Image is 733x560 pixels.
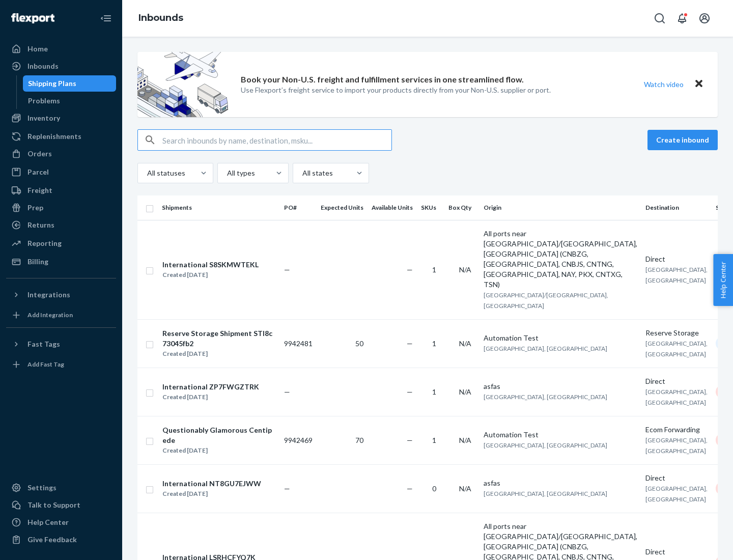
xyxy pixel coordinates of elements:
[27,185,52,195] div: Freight
[6,182,116,199] a: Freight
[27,113,60,123] div: Inventory
[484,430,637,440] div: Automation Test
[6,200,116,216] a: Prep
[162,382,259,392] div: International ZP7FWGZTRK
[6,497,116,513] a: Talk to Support
[27,360,64,369] div: Add Fast Tag
[355,339,363,348] span: 50
[6,356,116,373] a: Add Fast Tag
[694,8,715,29] button: Open account menu
[146,168,147,178] input: All statuses
[484,333,637,343] div: Automation Test
[484,393,607,401] span: [GEOGRAPHIC_DATA], [GEOGRAPHIC_DATA]
[407,436,413,444] span: —
[407,484,413,493] span: —
[226,168,227,178] input: All types
[6,531,116,548] button: Give Feedback
[162,445,275,456] div: Created [DATE]
[459,387,471,396] span: N/A
[27,517,69,527] div: Help Center
[138,12,183,23] a: Inbounds
[484,381,637,391] div: asfas
[27,61,59,71] div: Inbounds
[27,44,48,54] div: Home
[23,75,117,92] a: Shipping Plans
[27,500,80,510] div: Talk to Support
[162,349,275,359] div: Created [DATE]
[459,339,471,348] span: N/A
[162,130,391,150] input: Search inbounds by name, destination, msku...
[645,436,708,455] span: [GEOGRAPHIC_DATA], [GEOGRAPHIC_DATA]
[645,340,708,358] span: [GEOGRAPHIC_DATA], [GEOGRAPHIC_DATA]
[6,307,116,323] a: Add Integration
[645,547,708,557] div: Direct
[480,195,641,220] th: Origin
[432,436,436,444] span: 1
[280,416,317,464] td: 9942469
[650,8,670,29] button: Open Search Box
[27,311,73,319] div: Add Integration
[162,260,259,270] div: International S8SKMWTEKL
[645,328,708,338] div: Reserve Storage
[672,8,692,29] button: Open notifications
[162,328,275,349] div: Reserve Storage Shipment STI8c73045fb2
[96,8,116,29] button: Close Navigation
[6,336,116,352] button: Fast Tags
[162,270,259,280] div: Created [DATE]
[27,131,81,142] div: Replenishments
[484,291,608,310] span: [GEOGRAPHIC_DATA]/[GEOGRAPHIC_DATA], [GEOGRAPHIC_DATA]
[241,85,551,95] p: Use Flexport’s freight service to import your products directly from your Non-U.S. supplier or port.
[280,319,317,368] td: 9942481
[432,387,436,396] span: 1
[6,254,116,270] a: Billing
[713,254,733,306] button: Help Center
[162,392,259,402] div: Created [DATE]
[6,514,116,530] a: Help Center
[162,425,275,445] div: Questionably Glamorous Centipede
[645,485,708,503] span: [GEOGRAPHIC_DATA], [GEOGRAPHIC_DATA]
[417,195,444,220] th: SKUs
[6,217,116,233] a: Returns
[484,478,637,488] div: asfas
[484,490,607,497] span: [GEOGRAPHIC_DATA], [GEOGRAPHIC_DATA]
[280,195,317,220] th: PO#
[6,128,116,145] a: Replenishments
[645,266,708,284] span: [GEOGRAPHIC_DATA], [GEOGRAPHIC_DATA]
[645,473,708,483] div: Direct
[692,77,706,92] button: Close
[641,195,712,220] th: Destination
[459,265,471,274] span: N/A
[432,265,436,274] span: 1
[6,146,116,162] a: Orders
[407,265,413,274] span: —
[432,339,436,348] span: 1
[6,287,116,303] button: Integrations
[130,4,191,33] ol: breadcrumbs
[27,257,48,267] div: Billing
[27,238,62,248] div: Reporting
[645,425,708,435] div: Ecom Forwarding
[27,339,60,349] div: Fast Tags
[444,195,480,220] th: Box Qty
[459,436,471,444] span: N/A
[645,388,708,406] span: [GEOGRAPHIC_DATA], [GEOGRAPHIC_DATA]
[241,74,524,86] p: Book your Non-U.S. freight and fulfillment services in one streamlined flow.
[355,436,363,444] span: 70
[11,13,54,23] img: Flexport logo
[6,41,116,57] a: Home
[27,483,57,493] div: Settings
[27,149,52,159] div: Orders
[162,479,261,489] div: International NT8GU7EJWW
[6,110,116,126] a: Inventory
[27,290,70,300] div: Integrations
[27,220,54,230] div: Returns
[637,77,690,92] button: Watch video
[647,130,718,150] button: Create inbound
[27,535,77,545] div: Give Feedback
[6,235,116,251] a: Reporting
[368,195,417,220] th: Available Units
[484,441,607,449] span: [GEOGRAPHIC_DATA], [GEOGRAPHIC_DATA]
[6,164,116,180] a: Parcel
[432,484,436,493] span: 0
